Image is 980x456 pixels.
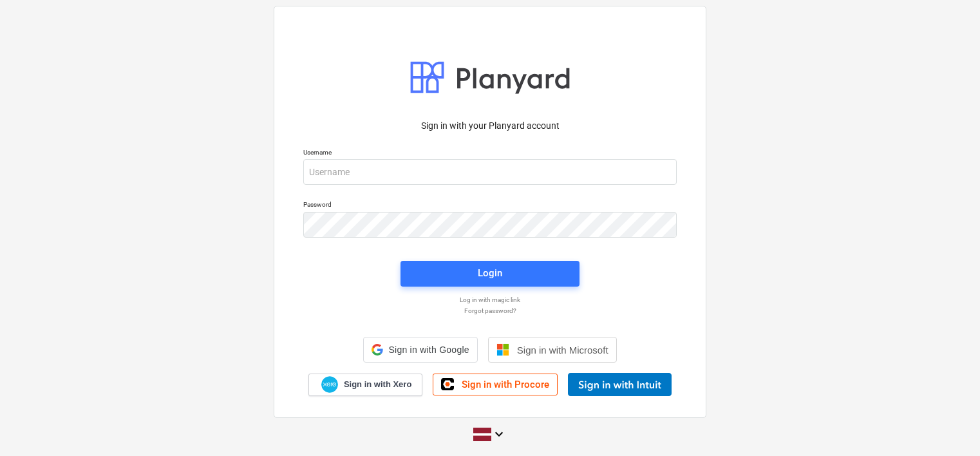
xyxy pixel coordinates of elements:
[344,379,411,390] span: Sign in with Xero
[496,343,509,356] img: Microsoft logo
[303,119,677,133] p: Sign in with your Planyard account
[491,426,507,442] i: keyboard_arrow_down
[433,374,558,395] a: Sign in with Procore
[303,159,677,185] input: Username
[308,374,423,396] a: Sign in with Xero
[388,345,469,355] span: Sign in with Google
[297,307,683,315] a: Forgot password?
[478,265,502,281] div: Login
[400,261,580,287] button: Login
[303,148,677,159] p: Username
[303,200,677,211] p: Password
[297,296,683,304] a: Log in with magic link
[363,337,477,363] div: Sign in with Google
[321,376,338,394] img: Xero logo
[462,379,549,390] span: Sign in with Procore
[517,345,608,356] span: Sign in with Microsoft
